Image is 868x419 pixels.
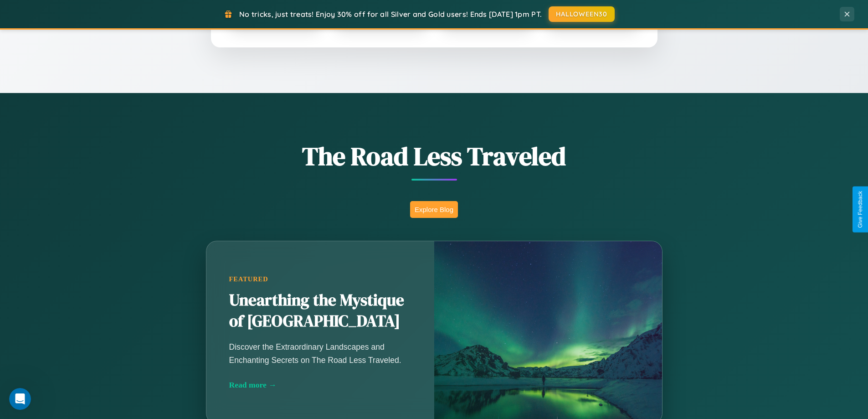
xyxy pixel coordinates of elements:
p: Discover the Extraordinary Landscapes and Enchanting Secrets on The Road Less Traveled. [229,341,411,366]
iframe: Intercom live chat [9,388,31,410]
h2: Unearthing the Mystique of [GEOGRAPHIC_DATA] [229,290,411,332]
div: Give Feedback [857,191,863,228]
button: Explore Blog [410,201,458,218]
button: HALLOWEEN30 [549,6,615,22]
div: Read more → [229,380,411,390]
span: No tricks, just treats! Enjoy 30% off for all Silver and Gold users! Ends [DATE] 1pm PT. [239,10,542,19]
div: Featured [229,275,411,283]
h1: The Road Less Traveled [161,139,708,174]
